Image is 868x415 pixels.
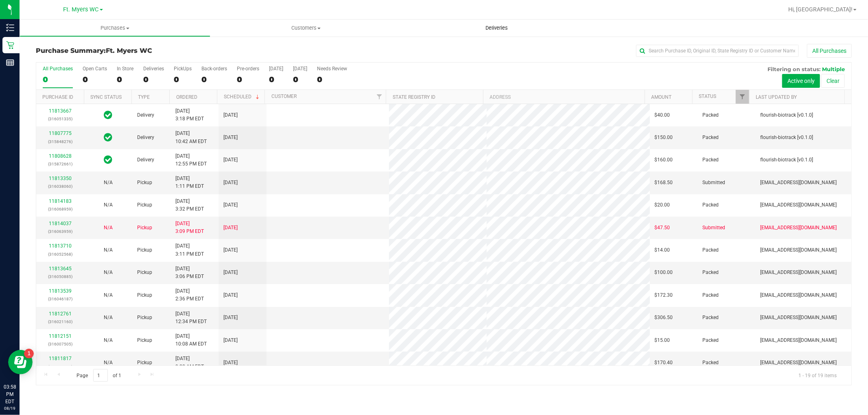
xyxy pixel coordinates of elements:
[41,340,79,348] p: (316007505)
[636,45,799,57] input: Search Purchase ID, Original ID, State Registry ID or Customer Name...
[760,134,813,141] span: flourish-biotrack [v0.1.0]
[760,111,813,119] span: flourish-biotrack [v0.1.0]
[293,66,307,72] div: [DATE]
[760,291,837,299] span: [EMAIL_ADDRESS][DOMAIN_NAME]
[703,179,726,187] span: Submitted
[223,111,238,119] span: [DATE]
[137,201,152,209] span: Pickup
[104,201,113,209] button: N/A
[43,66,73,72] div: All Purchases
[401,20,592,37] a: Deliveries
[788,6,853,13] span: Hi, [GEOGRAPHIC_DATA]!
[104,154,112,165] span: In Sync
[655,156,673,164] span: $160.00
[49,221,72,226] a: 11814037
[49,356,72,361] a: 11811817
[393,94,435,100] a: State Registry ID
[104,315,113,320] span: Not Applicable
[271,93,297,99] a: Customer
[104,224,113,232] button: N/A
[237,75,259,84] div: 0
[104,225,113,230] span: Not Applicable
[655,111,670,119] span: $40.00
[703,246,719,254] span: Packed
[483,90,645,104] th: Address
[175,242,204,258] span: [DATE] 3:11 PM EDT
[703,156,719,164] span: Packed
[4,405,16,411] p: 08/19
[49,153,72,159] a: 11808628
[655,246,670,254] span: $14.00
[138,94,150,100] a: Type
[137,156,154,164] span: Delivery
[174,66,192,72] div: PickUps
[175,107,204,123] span: [DATE] 3:18 PM EDT
[175,152,207,168] span: [DATE] 12:55 PM EDT
[6,59,14,67] inline-svg: Reports
[41,160,79,168] p: (315872661)
[655,291,673,299] span: $172.30
[703,201,719,209] span: Packed
[655,224,670,232] span: $47.50
[41,318,79,326] p: (316021160)
[223,269,238,276] span: [DATE]
[41,273,79,280] p: (316050885)
[63,6,99,13] span: Ft. Myers WC
[223,246,238,254] span: [DATE]
[760,314,837,322] span: [EMAIL_ADDRESS][DOMAIN_NAME]
[175,130,207,145] span: [DATE] 10:42 AM EDT
[49,108,72,114] a: 11813667
[104,247,113,253] span: Not Applicable
[104,179,113,187] button: N/A
[703,224,726,232] span: Submitted
[223,201,238,209] span: [DATE]
[760,224,837,232] span: [EMAIL_ADDRESS][DOMAIN_NAME]
[210,20,401,37] a: Customers
[699,93,716,99] a: Status
[104,202,113,208] span: Not Applicable
[822,66,845,72] span: Multiple
[41,250,79,258] p: (316052568)
[655,269,673,276] span: $100.00
[756,94,797,100] a: Last Updated By
[41,115,79,123] p: (316051335)
[36,47,308,54] h3: Purchase Summary:
[223,337,238,344] span: [DATE]
[293,75,307,84] div: 0
[703,291,719,299] span: Packed
[104,337,113,344] button: N/A
[143,75,164,84] div: 0
[703,337,719,344] span: Packed
[137,246,152,254] span: Pickup
[372,90,386,104] a: Filter
[83,66,107,72] div: Open Carts
[49,266,72,272] a: 11813645
[104,269,113,275] span: Not Applicable
[41,363,79,371] p: (315996875)
[104,360,113,365] span: Not Applicable
[211,24,401,32] span: Customers
[175,310,207,326] span: [DATE] 12:34 PM EDT
[41,138,79,146] p: (315848276)
[8,350,33,374] iframe: Resource center
[782,74,820,88] button: Active only
[651,94,671,100] a: Amount
[317,75,347,84] div: 0
[41,205,79,213] p: (316068959)
[175,355,204,370] span: [DATE] 9:22 AM EDT
[760,156,813,164] span: flourish-biotrack [v0.1.0]
[175,332,207,348] span: [DATE] 10:08 AM EDT
[90,94,122,100] a: Sync Status
[104,291,113,299] button: N/A
[223,359,238,367] span: [DATE]
[175,220,204,235] span: [DATE] 3:09 PM EDT
[760,201,837,209] span: [EMAIL_ADDRESS][DOMAIN_NAME]
[49,243,72,249] a: 11813710
[42,94,73,100] a: Purchase ID
[201,66,227,72] div: Back-orders
[223,291,238,299] span: [DATE]
[6,41,14,49] inline-svg: Retail
[175,265,204,280] span: [DATE] 3:06 PM EDT
[703,134,719,141] span: Packed
[49,333,72,339] a: 11812151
